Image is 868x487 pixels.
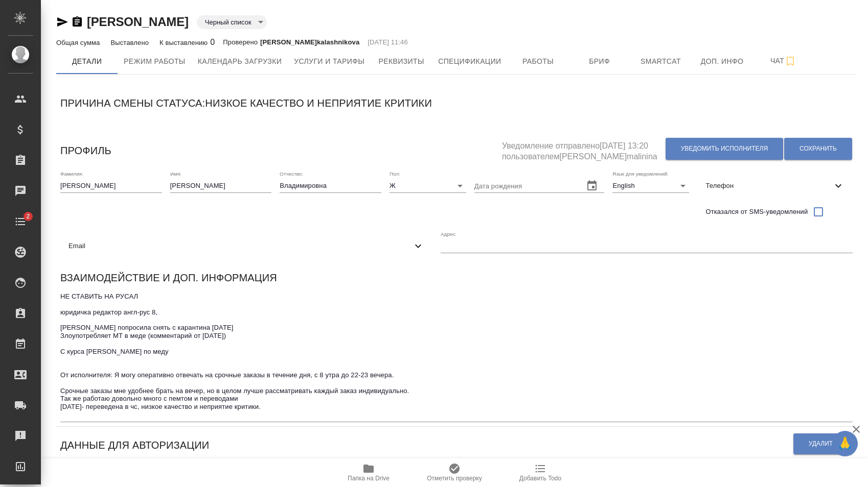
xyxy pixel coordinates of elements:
[836,433,854,454] span: 🙏
[681,144,768,153] span: Уведомить исполнителя
[636,55,686,68] span: Smartcat
[197,15,267,29] div: Черный список
[612,171,669,176] label: Язык для уведомлений:
[612,179,689,193] div: English
[294,55,364,68] span: Услуги и тарифы
[62,55,111,68] span: Детали
[3,209,38,234] a: 2
[666,138,783,160] button: Уведомить исполнителя
[60,142,111,159] h6: Профиль
[60,171,83,176] label: Фамилия:
[110,39,151,46] p: Выставлено
[412,458,497,487] button: Отметить проверку
[124,55,186,68] span: Режим работы
[60,235,432,257] div: Email
[56,16,68,28] button: Скопировать ссылку для ЯМессенджера
[784,138,852,160] button: Сохранить
[223,37,260,47] p: Проверено
[759,55,808,67] span: Чат
[71,16,83,28] button: Скопировать ссылку
[390,171,400,176] label: Пол:
[60,293,853,419] textarea: НЕ СТАВИТЬ НА РУСАЛ юридичка редактор англ-рус 8, [PERSON_NAME] попросила снять с карантина [DATE...
[56,39,102,46] p: Общая сумма
[280,171,303,176] label: Отчество:
[170,171,181,176] label: Имя:
[202,18,255,27] button: Черный список
[697,175,853,197] div: Телефон
[68,241,412,251] span: Email
[832,431,858,456] button: 🙏
[502,135,665,162] h5: Уведомление отправлено [DATE] 13:20 пользователем [PERSON_NAME]malinina
[159,39,210,46] p: К выставлению
[390,179,466,193] div: Ж
[87,15,189,29] a: [PERSON_NAME]
[705,181,832,191] span: Телефон
[497,458,583,487] button: Добавить Todo
[809,440,837,448] span: Удалить
[705,207,808,217] span: Отказался от SMS-уведомлений
[519,475,561,482] span: Добавить Todo
[60,270,277,286] h6: Взаимодействие и доп. информация
[348,475,390,482] span: Папка на Drive
[800,144,837,153] span: Сохранить
[793,433,852,454] button: Удалить
[438,55,501,68] span: Спецификации
[20,211,36,222] span: 2
[159,36,215,48] div: 0
[784,55,796,67] svg: Подписаться
[377,55,426,68] span: Реквизиты
[427,475,482,482] span: Отметить проверку
[514,55,563,68] span: Работы
[260,37,359,47] p: [PERSON_NAME]kalashnikova
[698,55,747,68] span: Доп. инфо
[575,55,624,68] span: Бриф
[441,231,456,236] label: Адрес:
[60,437,209,453] h6: Данные для авторизации
[60,95,432,111] h6: Причина смены статуса: Низкое качество и неприятие критики
[368,37,408,47] p: [DATE] 11:46
[198,55,282,68] span: Календарь загрузки
[326,458,412,487] button: Папка на Drive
